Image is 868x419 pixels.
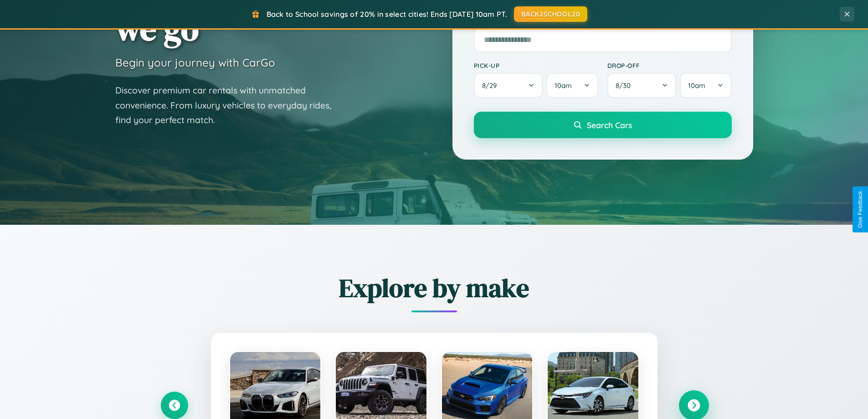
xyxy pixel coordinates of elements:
label: Drop-off [607,62,732,69]
span: 8 / 29 [482,81,501,90]
h2: Explore by make [161,270,708,305]
h3: Begin your journey with CarGo [115,56,275,69]
span: Back to School savings of 20% in select cities! Ends [DATE] 10am PT. [267,10,507,19]
button: 8/30 [607,73,677,98]
span: Search Cars [587,120,632,130]
span: 10am [688,81,705,90]
label: Pick-up [474,62,598,69]
span: 10am [555,81,572,90]
button: 8/29 [474,73,543,98]
div: Give Feedback [857,191,863,228]
button: 10am [680,73,731,98]
button: 10am [546,73,598,98]
p: Discover premium car rentals with unmatched convenience. From luxury vehicles to everyday rides, ... [115,83,343,128]
button: BACK2SCHOOL20 [514,6,587,22]
span: 8 / 30 [616,81,635,90]
button: Search Cars [474,112,732,138]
